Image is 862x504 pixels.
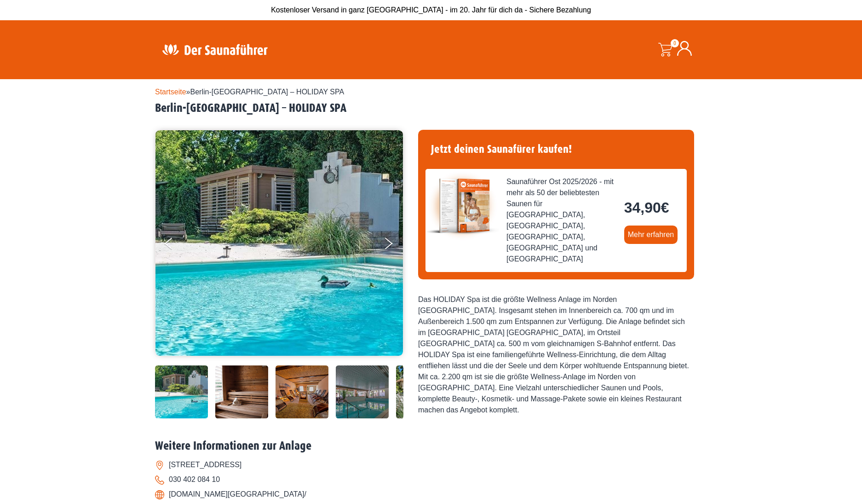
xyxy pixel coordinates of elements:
[155,101,707,116] h2: Berlin-[GEOGRAPHIC_DATA] – HOLIDAY SPA
[271,6,591,14] span: Kostenloser Versand in ganz [GEOGRAPHIC_DATA] - im 20. Jahr für dich da - Sichere Bezahlung
[506,176,617,265] span: Saunaführer Ost 2025/2026 - mit mehr als 50 der beliebtesten Saunen für [GEOGRAPHIC_DATA], [GEOGR...
[624,199,669,216] bdi: 34,90
[383,234,406,257] button: Next
[671,39,679,47] span: 0
[155,487,707,502] li: [DOMAIN_NAME][GEOGRAPHIC_DATA]/
[425,137,687,162] h4: Jetzt deinen Saunafürer kaufen!
[425,169,499,243] img: der-saunafuehrer-2025-ost.jpg
[418,294,694,416] div: Das HOLIDAY Spa ist die größte Wellness Anlage im Norden [GEOGRAPHIC_DATA]. Insgesamt stehen im I...
[155,472,707,487] li: 030 402 084 10
[155,458,707,472] li: [STREET_ADDRESS]
[624,226,678,244] a: Mehr erfahren
[155,88,186,96] a: Startseite
[661,199,669,216] span: €
[165,234,188,257] button: Previous
[155,439,707,453] h2: Weitere Informationen zur Anlage
[155,88,344,96] span: »
[190,88,345,96] span: Berlin-[GEOGRAPHIC_DATA] – HOLIDAY SPA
